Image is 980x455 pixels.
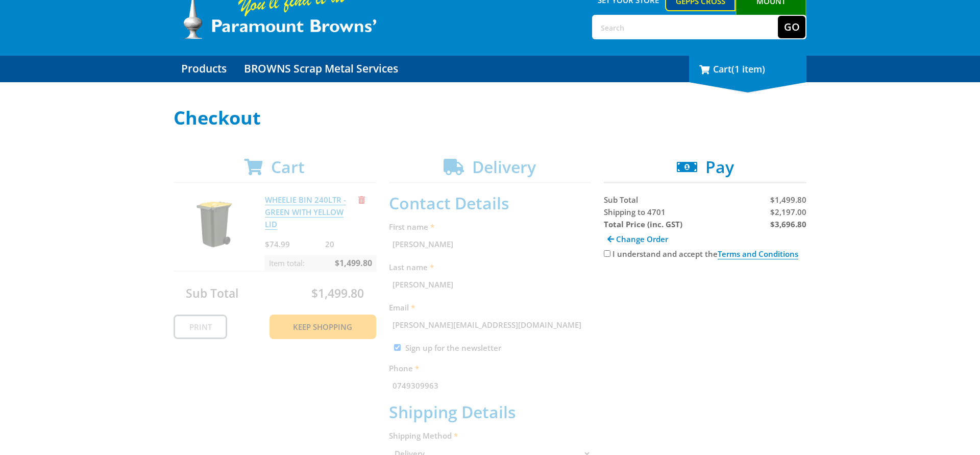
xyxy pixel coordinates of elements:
span: Change Order [616,234,668,244]
input: Please accept the terms and conditions. [604,250,610,257]
button: Go [778,16,805,38]
label: I understand and accept the [612,249,798,259]
strong: $3,696.80 [770,219,806,229]
span: $1,499.80 [770,195,806,205]
a: Go to the BROWNS Scrap Metal Services page [236,56,406,82]
a: Go to the Products page [174,56,234,82]
div: Cart [689,56,806,82]
span: Sub Total [604,195,638,205]
a: Terms and Conditions [718,249,798,259]
strong: Total Price (inc. GST) [604,219,682,229]
span: Pay [705,156,734,178]
h1: Checkout [174,108,806,128]
a: Change Order [604,230,672,248]
span: (1 item) [731,63,765,75]
span: $2,197.00 [770,207,806,217]
span: Shipping to 4701 [604,207,666,217]
input: Search [593,16,778,38]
